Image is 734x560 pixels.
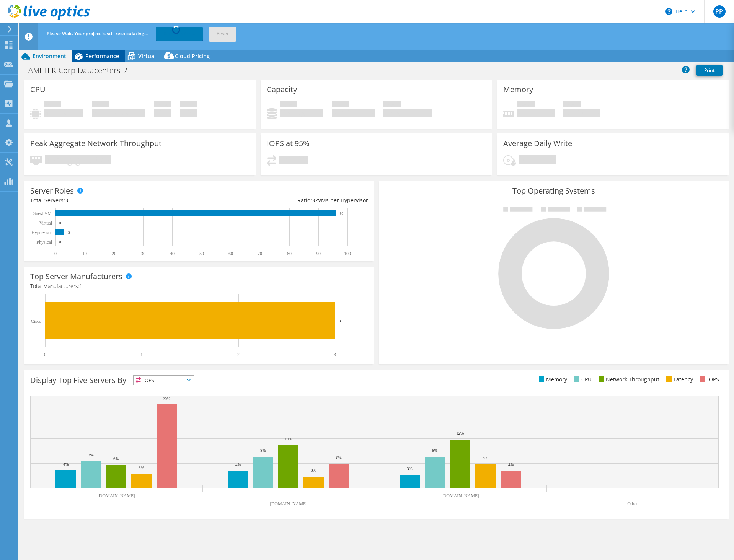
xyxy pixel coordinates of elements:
h4: 86.06 TiB [280,109,323,117]
text: 20 [112,251,116,256]
text: 3% [139,465,144,470]
text: 40 [170,251,175,256]
text: 20% [163,396,170,401]
span: Net CPU [92,101,109,109]
div: Total Servers: [30,196,199,205]
text: 10 [82,251,87,256]
h3: Top Operating Systems [385,187,723,195]
text: Hypervisor [31,230,52,235]
text: 80 [287,251,292,256]
text: 70 [258,251,262,256]
text: 8% [432,448,438,453]
li: CPU [572,375,592,384]
h4: 537.60 GHz [92,109,145,117]
h1: AMETEK-Corp-Datacenters_2 [25,66,139,75]
text: 12% [456,431,464,435]
text: [DOMAIN_NAME] [270,501,308,506]
span: PP [713,5,726,18]
text: 30 [141,251,145,256]
h3: Top Server Manufacturers [30,272,122,281]
span: CPU Sockets [180,101,197,109]
text: 2 [237,352,240,357]
text: 4% [235,462,241,467]
text: [DOMAIN_NAME] [98,493,135,498]
h4: 415 GHz [44,109,83,117]
h4: 12 [180,109,197,117]
text: 1 [140,352,143,357]
text: 10% [284,436,292,441]
text: Physical [36,239,52,245]
h3: Average Daily Write [503,139,572,148]
text: Guest VM [33,211,52,216]
text: 3% [311,468,316,472]
h3: CPU [30,85,46,94]
text: 50 [199,251,204,256]
h3: Memory [503,85,533,94]
text: 96 [340,212,344,215]
text: 4% [508,462,514,467]
a: Print [696,65,723,76]
text: 7% [88,453,94,457]
span: Please Wait. Your project is still recalculating... [47,30,148,37]
h4: 8.13 TiB [519,155,556,164]
text: 3 [68,231,70,234]
span: Environment [33,52,66,60]
text: 60 [228,251,233,256]
h4: 8.99 TiB [563,109,600,117]
span: Peak CPU [44,101,61,109]
text: 6% [483,456,488,460]
span: Cloud Pricing [175,52,210,60]
a: Recalculating... [156,27,203,41]
text: 0 [59,240,61,244]
li: IOPS [698,375,719,384]
span: Performance [85,52,119,60]
h4: Total Manufacturers: [30,282,368,290]
h4: 60.31 TiB [332,109,375,117]
h3: Capacity [267,85,297,94]
span: Virtual [138,52,156,60]
h3: Peak Aggregate Network Throughput [30,139,161,148]
text: Cisco [31,319,41,324]
text: 3 [339,319,341,323]
h4: 4.01 gigabits/s [45,155,111,164]
text: [DOMAIN_NAME] [442,493,480,498]
text: Virtual [39,220,52,226]
li: Network Throughput [597,375,659,384]
span: Total Memory [563,101,581,109]
text: 3% [407,466,413,471]
text: 0 [59,221,61,225]
h4: 6.34 TiB [517,109,555,117]
text: 0 [44,352,46,357]
h3: Server Roles [30,187,74,195]
span: Used [280,101,297,109]
text: 3 [334,352,336,357]
span: 3 [65,197,68,204]
svg: \n [665,8,672,15]
text: 6% [336,455,342,460]
span: IOPS [134,376,194,385]
div: Ratio: VMs per Hypervisor [199,196,368,205]
span: Cores [154,101,171,109]
text: 0 [54,251,57,256]
span: Free [332,101,349,109]
li: Latency [664,375,693,384]
h3: IOPS at 95% [267,139,310,148]
span: Total [383,101,401,109]
text: Other [627,501,638,506]
span: 1 [79,282,82,290]
span: 32 [312,197,318,204]
span: Peak Memory Usage [517,101,535,109]
li: Memory [537,375,567,384]
text: 90 [316,251,321,256]
h4: 10182 [279,156,308,164]
text: 100 [344,251,351,256]
h4: 192 [154,109,171,117]
text: 4% [63,462,69,466]
h4: 146.37 TiB [383,109,432,117]
text: 8% [260,448,266,453]
text: 6% [113,456,119,461]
